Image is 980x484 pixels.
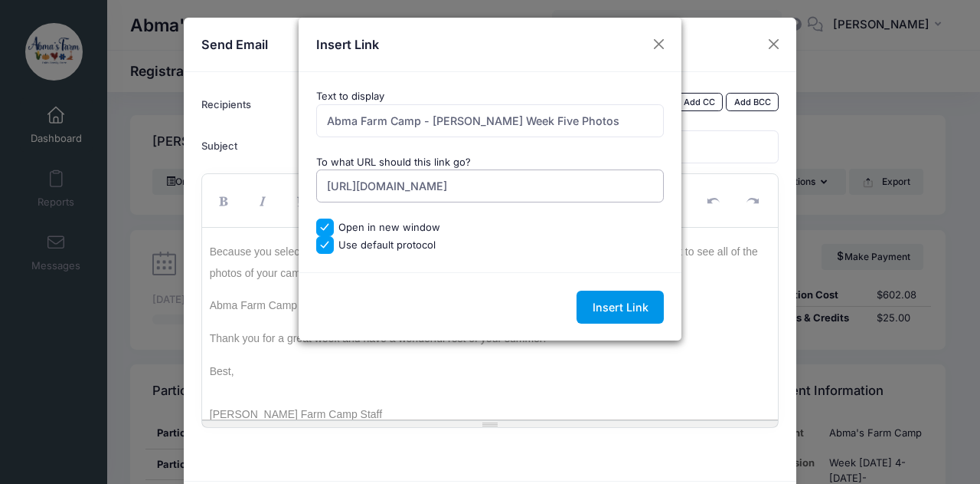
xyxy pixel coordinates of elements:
[316,89,384,104] label: Text to display
[316,219,334,236] input: Open in new window
[316,236,334,254] input: Use default protocol
[338,220,440,236] label: Open in new window
[645,31,673,58] button: Close
[316,155,471,170] label: To what URL should this link go?
[577,291,664,324] input: Insert Link
[316,35,379,54] h4: Insert Link
[338,238,436,254] label: Use default protocol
